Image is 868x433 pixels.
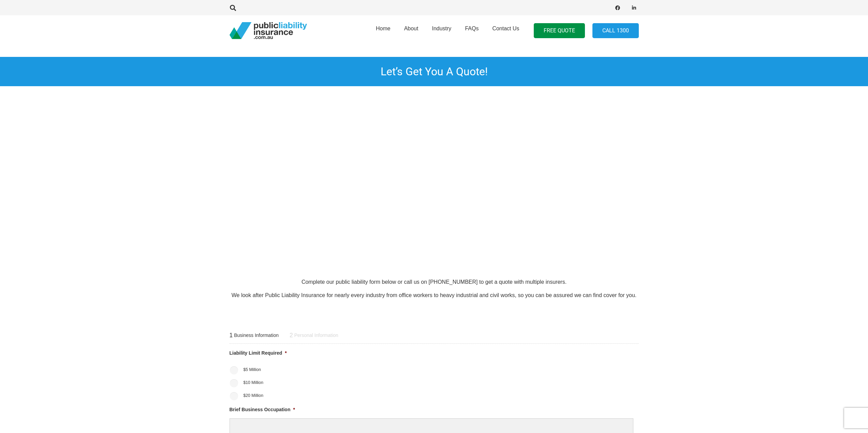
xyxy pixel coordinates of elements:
[613,3,622,13] a: Facebook
[376,26,391,31] span: Home
[294,333,338,339] span: Personal Information
[397,13,425,48] a: About
[629,3,639,13] a: LinkedIn
[243,392,263,399] label: $20 Million
[230,350,287,356] label: Liability Limit Required
[230,406,295,413] label: Brief Business Occupation
[230,292,639,299] p: We look after Public Liability Insurance for nearly every industry from office workers to heavy i...
[734,222,768,257] img: steadfast
[534,23,585,38] a: FREE QUOTE
[230,22,307,39] a: pli_logotransparent
[234,333,279,339] span: Business Information
[485,13,526,48] a: Contact Us
[589,222,623,257] img: allianz
[492,26,519,31] span: Contact Us
[230,332,233,339] span: 1
[243,380,263,386] label: $10 Million
[369,13,397,48] a: Home
[592,23,639,38] a: Call 1300
[465,26,479,31] span: FAQs
[290,332,293,339] span: 2
[143,86,725,222] img: Public liability insurance quote
[432,26,451,31] span: Industry
[458,13,485,48] a: FAQs
[226,5,240,11] a: Search
[299,222,334,257] img: protecsure
[243,367,261,373] label: $5 Million
[10,222,44,257] img: qbe
[230,278,639,286] p: Complete our public liability form below or call us on [PHONE_NUMBER] to get a quote with multipl...
[404,26,418,31] span: About
[155,222,189,257] img: zurich
[425,13,458,48] a: Industry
